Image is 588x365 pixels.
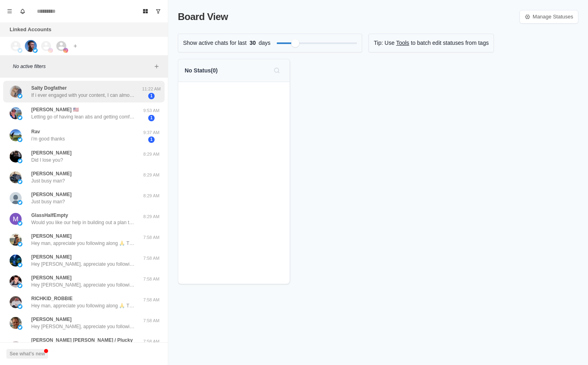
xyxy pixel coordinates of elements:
[31,337,141,351] p: [PERSON_NAME] [PERSON_NAME] / Plucky Dad
[10,296,22,308] img: picture
[152,5,165,18] button: Show unread conversations
[10,129,22,141] img: picture
[10,341,22,353] img: picture
[6,349,48,359] button: See what's new
[31,274,72,281] p: [PERSON_NAME]
[31,233,72,240] p: [PERSON_NAME]
[178,10,228,24] p: Board View
[18,242,22,247] img: picture
[31,281,135,289] p: Hey [PERSON_NAME], appreciate you following along 🙏 This month we’re doing 10 free fat loss strat...
[31,198,65,205] p: Just busy man?
[141,193,161,199] p: 8:29 AM
[10,86,22,98] img: picture
[520,10,578,24] a: Manage Statuses
[10,192,22,204] img: picture
[18,115,22,120] img: picture
[48,48,53,53] img: picture
[270,64,283,77] button: Search
[10,171,22,183] img: picture
[31,316,72,323] p: [PERSON_NAME]
[31,177,65,185] p: Just busy man?
[31,113,135,120] p: Letting go of having lean abs and getting comfortable with a little fluff to get big. General [ME...
[183,39,247,47] p: Show active chats for last
[31,323,135,330] p: Hey [PERSON_NAME], appreciate you following along 🙏 This month we’re doing 10 free fat loss strat...
[31,128,40,135] p: Rav
[18,304,22,309] img: picture
[185,66,217,75] p: No Status ( 0 )
[10,213,22,225] img: picture
[31,219,135,226] p: Would you like our help in building out a plan that can get you to lose weight and keep it off fo...
[18,221,22,226] img: picture
[31,135,65,142] p: i’m good thanks
[16,5,29,18] button: Notifications
[3,5,16,18] button: Menu
[18,48,22,53] img: picture
[141,317,161,324] p: 7:58 AM
[139,5,152,18] button: Board View
[259,39,271,47] p: days
[141,276,161,283] p: 7:58 AM
[18,158,22,163] img: picture
[141,213,161,220] p: 8:29 AM
[18,263,22,267] img: picture
[141,297,161,303] p: 7:58 AM
[247,39,259,47] span: 30
[18,179,22,184] img: picture
[152,62,161,71] button: Add filters
[141,86,161,92] p: 11:22 AM
[18,283,22,288] img: picture
[18,200,22,205] img: picture
[31,191,72,198] p: [PERSON_NAME]
[31,261,135,268] p: Hey [PERSON_NAME], appreciate you following along 🙏 This month we’re doing 10 free fat loss strat...
[10,255,22,267] img: picture
[141,107,161,114] p: 9:53 AM
[31,156,63,164] p: Did I lose you?
[31,92,135,99] p: If i ever engaged with your content, I can almost assure you that it wasn’t positive.
[31,302,135,309] p: Hey man, appreciate you following along 🙏 This month we’re doing 10 free fat loss strategy calls....
[374,39,395,47] p: Tip: Use
[31,106,79,113] p: [PERSON_NAME] 🇺🇸
[141,129,161,136] p: 9:37 AM
[31,295,72,302] p: RICHKID_ROBBIE
[141,172,161,178] p: 8:29 AM
[141,151,161,158] p: 8:29 AM
[148,115,155,121] span: 1
[18,325,22,330] img: picture
[141,338,161,345] p: 7:58 AM
[31,212,68,219] p: GlassHalfEmpty
[291,39,299,47] div: Filter by activity days
[10,107,22,119] img: picture
[18,137,22,142] img: picture
[141,255,161,262] p: 7:58 AM
[31,240,135,247] p: Hey man, appreciate you following along 🙏 This month we’re doing 10 free fat loss strategy calls....
[396,39,409,47] a: Tools
[148,93,155,99] span: 1
[411,39,489,47] p: to batch edit statuses from tags
[10,317,22,329] img: picture
[31,84,67,92] p: Salty Dogfather
[13,63,152,70] p: No active filters
[63,48,68,53] img: picture
[10,150,22,162] img: picture
[33,48,38,53] img: picture
[18,94,22,98] img: picture
[25,40,37,52] img: picture
[10,26,51,34] p: Linked Accounts
[70,41,80,51] button: Add account
[31,149,72,156] p: [PERSON_NAME]
[148,136,155,143] span: 1
[10,275,22,287] img: picture
[31,253,72,261] p: [PERSON_NAME]
[31,170,72,177] p: [PERSON_NAME]
[141,234,161,241] p: 7:58 AM
[10,234,22,246] img: picture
